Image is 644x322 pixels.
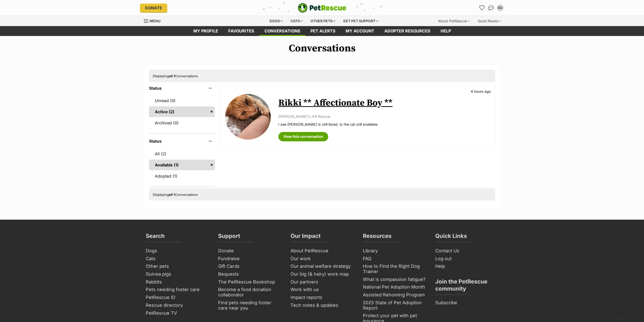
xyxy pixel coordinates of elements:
a: Our partners [288,278,356,286]
a: Rabbits [144,278,211,286]
a: Impact reports [288,294,356,301]
strong: all 1 [169,193,175,197]
a: Menu [144,16,164,25]
img: chat-41dd97257d64d25036548639549fe6c8038ab92f7586957e7f3b1b290dea8141.svg [488,5,494,10]
a: All (2) [149,148,215,159]
header: Status [149,86,215,90]
div: Get pet support [340,16,382,26]
a: 2025 State of Pet Adoption Report [361,299,428,312]
a: Gift Cards [216,262,283,270]
a: Our animal welfare strategy [288,262,356,270]
a: Our big (& hairy) work map [288,270,356,278]
a: Other pets [144,262,211,270]
a: Adopter resources [379,26,435,36]
button: My account [496,4,504,12]
ul: Account quick links [478,4,504,12]
a: Help [433,262,501,270]
div: Good Reads [474,16,504,26]
a: conversations [259,26,305,36]
header: Status [149,139,215,143]
a: Dogs [144,247,211,255]
h3: Join the PetRescue community [435,278,498,295]
h3: Resources [363,232,391,242]
a: Donate [140,4,167,12]
a: Help [435,26,456,36]
a: PetRescue [298,3,346,13]
a: Unread (0) [149,95,215,106]
a: Contact Us [433,247,501,255]
span: Displaying Conversations [153,193,198,197]
a: Adopted (1) [149,171,215,181]
a: Library [361,247,428,255]
a: PetRescue TV [144,309,211,317]
a: Rikki ** Affectionate Boy ** [278,97,392,109]
p: 4 hours ago [471,89,491,94]
img: Rikki ** Affectionate Boy ** [225,94,271,140]
h3: Support [218,232,240,242]
div: Cats [287,16,306,26]
span: Displaying Conversations [153,74,198,78]
img: logo-e224e6f780fb5917bec1dbf3a21bbac754714ae5b6737aabdf751b685950b380.svg [298,3,346,13]
a: Available (1) [149,160,215,170]
a: Cats [144,255,211,263]
h3: Search [146,232,165,242]
p: I see [PERSON_NAME] is still listed. Is the cat still available [278,122,490,127]
div: Dogs [266,16,286,26]
strong: all 1 [169,74,175,78]
a: Rescue directory [144,301,211,309]
a: The PetRescue Bookshop [216,278,283,286]
a: Favourites [478,4,486,12]
a: Favourites [223,26,259,36]
iframe: Help Scout Beacon - Open [607,297,634,312]
a: Assisted Rehoming Program [361,291,428,299]
div: CC [498,5,503,10]
a: My profile [188,26,223,36]
a: Become a food donation collaborator [216,286,283,299]
a: Donate [216,247,283,255]
a: Work with us [288,286,356,294]
a: Find pets needing foster care near you [216,299,283,312]
a: Bequests [216,270,283,278]
a: About PetRescue [288,247,356,255]
span: Menu [150,19,160,23]
a: View this conversation [278,132,328,141]
h3: Our Impact [290,232,321,242]
a: Guinea pigs [144,270,211,278]
a: Tech notes & updates [288,301,356,309]
a: Our work [288,255,356,263]
a: My account [341,26,379,36]
a: Subscribe [433,299,501,307]
a: Archived (0) [149,118,215,128]
a: How to Find the Right Dog Trainer [361,262,428,275]
div: About PetRescue [434,16,473,26]
div: Other pets [307,16,339,26]
a: National Pet Adoption Month [361,283,428,291]
h3: Quick Links [435,232,467,242]
a: Conversations [487,4,495,12]
a: FAQ [361,255,428,263]
a: Pet alerts [305,26,341,36]
a: What is compassion fatigue? [361,276,428,283]
p: [PERSON_NAME]'s K9 Rescue [278,114,490,119]
a: Pets needing foster care [144,286,211,294]
a: Log out [433,255,501,263]
a: PetRescue ID [144,294,211,301]
a: Active (2) [149,106,215,117]
a: Fundraise [216,255,283,263]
